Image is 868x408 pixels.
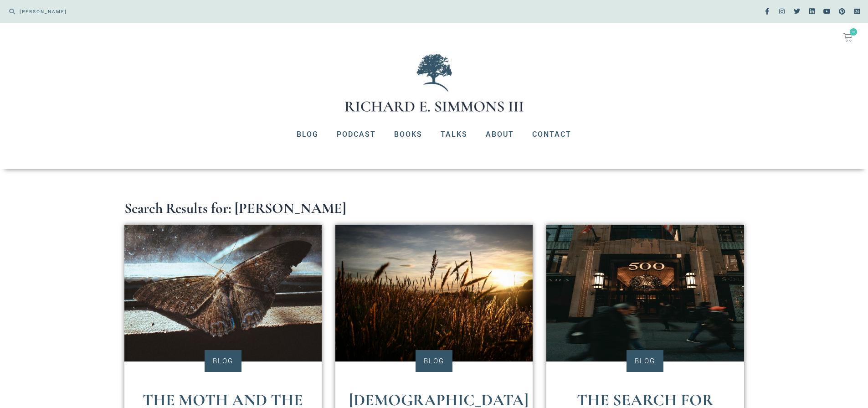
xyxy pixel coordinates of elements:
a: About [477,123,523,146]
input: SEARCH [15,5,430,18]
h1: Search Results for: [PERSON_NAME] [124,201,744,216]
a: Podcast [328,123,385,146]
a: Contact [523,123,580,146]
span: 0 [850,28,857,36]
a: Blog [288,123,328,146]
a: 0 [832,27,863,47]
a: Books [385,123,431,146]
img: Fading daylight [335,225,533,362]
a: Talks [431,123,477,146]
